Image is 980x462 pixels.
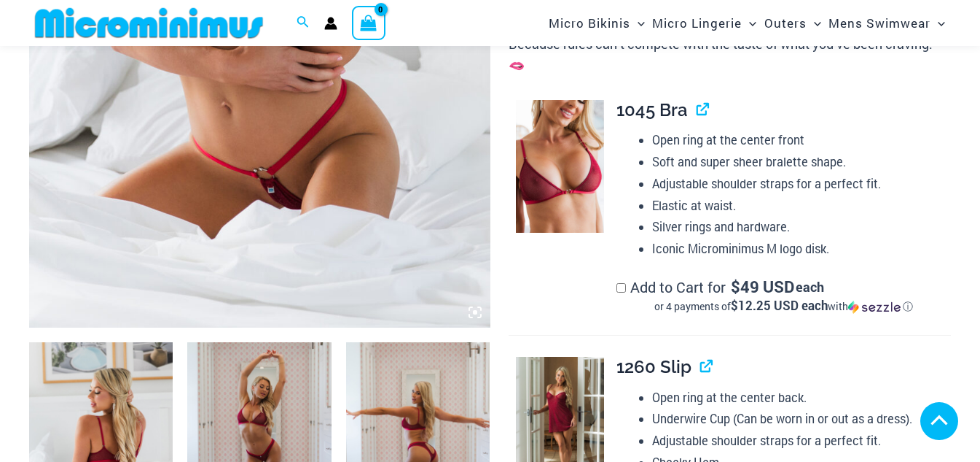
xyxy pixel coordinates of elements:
img: MM SHOP LOGO FLAT [29,7,269,39]
img: Sezzle [848,301,901,314]
span: $ [731,276,740,297]
span: 49 USD [731,280,794,294]
a: Micro LingerieMenu ToggleMenu Toggle [648,4,760,42]
li: Silver rings and hardware. [652,216,951,238]
li: Soft and super sheer bralette shape. [652,151,951,173]
a: Search icon link [297,14,310,33]
span: Menu Toggle [930,4,945,42]
li: Iconic Microminimus M logo disk. [652,238,951,260]
a: Mens SwimwearMenu ToggleMenu Toggle [825,4,949,42]
span: Menu Toggle [742,4,756,42]
a: Account icon link [324,17,337,30]
span: 1260 Slip [616,356,691,377]
nav: Site Navigation [543,2,951,44]
div: or 4 payments of$12.25 USD eachwithSezzle Click to learn more about Sezzle [616,299,951,314]
li: Underwire Cup (Can be worn in or out as a dress). [652,408,951,430]
label: Add to Cart for [616,277,951,314]
span: 1045 Bra [616,99,688,120]
img: Guilty Pleasures Red 1045 Bra [516,100,604,233]
a: Micro BikinisMenu ToggleMenu Toggle [545,4,648,42]
span: Mens Swimwear [828,4,930,42]
span: each [796,280,824,294]
input: Add to Cart for$49 USD eachor 4 payments of$12.25 USD eachwithSezzle Click to learn more about Se... [616,283,626,293]
li: Adjustable shoulder straps for a perfect fit. [652,173,951,195]
div: or 4 payments of with [616,299,951,314]
li: Adjustable shoulder straps for a perfect fit. [652,430,951,452]
span: Menu Toggle [807,4,821,42]
li: Open ring at the center front [652,129,951,151]
span: Micro Bikinis [549,4,630,42]
li: Elastic at waist. [652,195,951,217]
span: Micro Lingerie [652,4,742,42]
span: Menu Toggle [630,4,645,42]
span: $12.25 USD each [731,297,828,314]
a: OutersMenu ToggleMenu Toggle [761,4,825,42]
span: Outers [764,4,807,42]
li: Open ring at the center back. [652,387,951,409]
a: View Shopping Cart, empty [352,6,385,39]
